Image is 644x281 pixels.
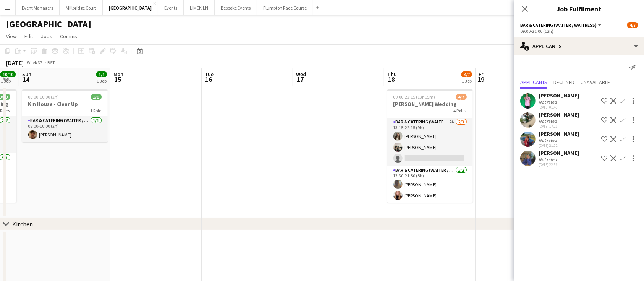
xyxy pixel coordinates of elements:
span: Week 37 [25,60,44,65]
span: Mon [113,71,123,78]
h3: Kin House - Clear Up [22,101,108,107]
span: Comms [60,33,77,40]
div: Applicants [514,37,644,55]
span: Fri [479,71,485,78]
div: [PERSON_NAME] [539,149,579,156]
span: 4/7 [627,22,638,28]
div: [PERSON_NAME] [539,111,579,118]
span: 08:00-10:00 (2h) [28,94,59,100]
h1: [GEOGRAPHIC_DATA] [6,18,91,30]
button: [GEOGRAPHIC_DATA] [103,0,158,15]
h3: Job Fulfilment [514,4,644,14]
div: Not rated [539,137,558,143]
button: Millbridge Court [60,0,103,15]
div: [DATE] 21:02 [539,143,579,148]
a: Jobs [38,31,55,41]
div: [DATE] [6,59,24,67]
span: Applicants [520,80,547,85]
span: 14 [21,75,31,84]
span: Edit [24,33,33,40]
span: Thu [387,71,397,78]
button: Plumpton Race Course [257,0,313,15]
span: Bar & Catering (Waiter / waitress) [520,22,597,28]
span: 4 Roles [454,108,467,114]
button: Events [158,0,184,15]
span: 17 [295,75,306,84]
app-job-card: 08:00-10:00 (2h)1/1Kin House - Clear Up1 RoleBar & Catering (Waiter / waitress)1/108:00-10:00 (2h... [22,89,108,142]
div: [PERSON_NAME] [539,92,579,99]
a: Comms [57,31,80,41]
span: 1/1 [91,94,102,100]
div: [DATE] 17:29 [539,124,579,129]
span: View [6,33,17,40]
div: Not rated [539,99,558,105]
div: [PERSON_NAME] [539,130,579,137]
button: LIMEKILN [184,0,215,15]
div: Kitchen [12,220,33,228]
span: 15 [112,75,123,84]
a: View [3,31,20,41]
div: 1 Job [1,78,15,84]
div: [DATE] 22:36 [539,162,579,167]
h3: [PERSON_NAME] Wedding [387,101,473,107]
span: Unavailable [581,80,610,85]
div: 09:00-21:00 (12h) [520,28,638,34]
app-card-role: Bar & Catering (Waiter / waitress)2/213:30-21:30 (8h)[PERSON_NAME][PERSON_NAME] [387,166,473,203]
div: Not rated [539,156,558,162]
span: Declined [553,80,574,85]
span: 18 [386,75,397,84]
span: 4/7 [456,94,467,100]
span: 16 [204,75,214,84]
button: Bar & Catering (Waiter / waitress) [520,22,603,28]
span: Jobs [41,33,52,40]
button: Event Managers [16,0,60,15]
div: Not rated [539,118,558,124]
app-card-role: Bar & Catering (Waiter / waitress)1/108:00-10:00 (2h)[PERSON_NAME] [22,116,108,142]
span: 09:00-22:15 (13h15m) [393,94,435,100]
app-card-role: Bar & Catering (Waiter / waitress)2A2/313:15-22:15 (9h)[PERSON_NAME][PERSON_NAME] [387,118,473,166]
span: 10/10 [0,71,16,77]
a: Edit [21,31,36,41]
span: 4/7 [461,71,472,77]
div: 1 Job [462,78,472,84]
div: [DATE] 01:43 [539,105,579,110]
span: 19 [477,75,485,84]
div: 1 Job [97,78,107,84]
button: Bespoke Events [215,0,257,15]
span: Wed [296,71,306,78]
span: Tue [205,71,214,78]
span: 1 Role [91,108,102,114]
span: Sun [22,71,31,78]
div: BST [47,60,55,65]
app-job-card: 09:00-22:15 (13h15m)4/7[PERSON_NAME] Wedding4 RolesBar & Catering (Waiter / waitress)4A0/110:00-2... [387,89,473,203]
span: 1/1 [96,71,107,77]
